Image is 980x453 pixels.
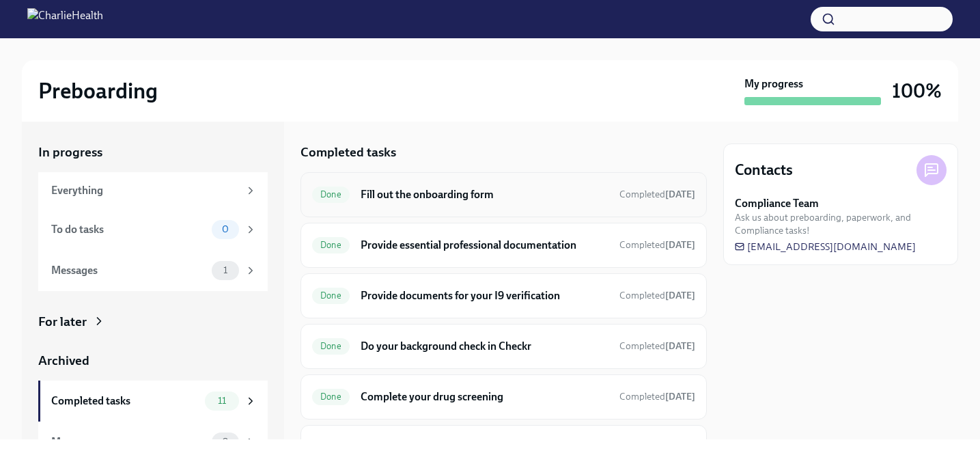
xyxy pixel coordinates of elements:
span: Done [312,341,350,351]
strong: [DATE] [665,189,695,200]
span: Done [312,290,350,301]
a: DoneProvide documents for your I9 verificationCompleted[DATE] [312,285,695,307]
div: To do tasks [51,222,206,237]
h3: 100% [892,79,942,103]
a: DoneComplete your drug screeningCompleted[DATE] [312,386,695,408]
strong: [DATE] [665,391,695,402]
span: Done [312,392,350,402]
span: Completed [619,239,695,251]
h6: Complete your drug screening [361,389,608,404]
span: September 5th, 2025 19:16 [619,188,695,201]
a: For later [38,313,268,331]
span: September 15th, 2025 16:29 [619,390,695,403]
h5: Completed tasks [300,143,396,161]
a: DoneDo your background check in CheckrCompleted[DATE] [312,335,695,357]
div: Messages [51,435,206,450]
span: 11 [210,396,234,406]
span: 1 [215,265,236,275]
a: To do tasks0 [38,209,268,250]
strong: My progress [744,77,803,92]
img: CharlieHealth [27,8,103,30]
span: September 11th, 2025 02:53 [619,289,695,302]
a: Completed tasks11 [38,381,268,422]
div: For later [38,313,87,331]
a: DoneProvide essential professional documentationCompleted[DATE] [312,234,695,256]
h6: Provide documents for your I9 verification [361,288,608,303]
a: [EMAIL_ADDRESS][DOMAIN_NAME] [735,240,916,253]
span: Completed [619,290,695,301]
strong: [DATE] [665,340,695,352]
span: Done [312,240,350,250]
span: 0 [214,224,237,234]
h6: Fill out the onboarding form [361,187,608,202]
a: DoneFill out the onboarding formCompleted[DATE] [312,184,695,206]
span: September 15th, 2025 04:03 [619,238,695,251]
div: Everything [51,183,239,198]
span: Completed [619,340,695,352]
div: Messages [51,263,206,278]
span: Completed [619,189,695,200]
span: 0 [214,437,237,447]
h4: Contacts [735,160,793,180]
h6: Provide essential professional documentation [361,238,608,253]
a: Archived [38,352,268,370]
strong: [DATE] [665,290,695,301]
strong: Compliance Team [735,196,819,211]
h2: Preboarding [38,77,158,105]
span: Completed [619,391,695,402]
h6: Do your background check in Checkr [361,339,608,354]
a: Everything [38,172,268,209]
span: Ask us about preboarding, paperwork, and Compliance tasks! [735,211,947,237]
strong: [DATE] [665,239,695,251]
a: Messages1 [38,250,268,291]
a: In progress [38,143,268,161]
span: Done [312,189,350,200]
span: September 10th, 2025 16:34 [619,340,695,353]
div: Completed tasks [51,394,199,409]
